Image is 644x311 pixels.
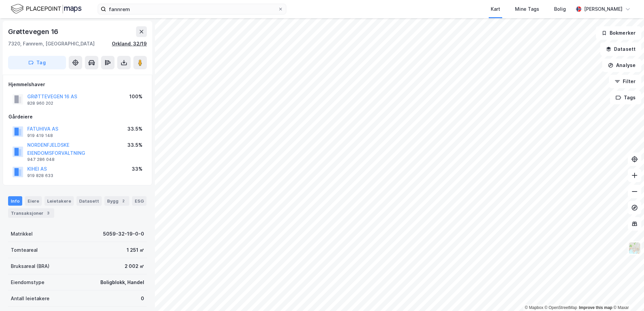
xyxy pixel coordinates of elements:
[106,4,278,14] input: Søk på adresse, matrikkel, gårdeiere, leietakere eller personer
[610,91,641,104] button: Tags
[11,295,50,303] div: Antall leietakere
[609,75,641,88] button: Filter
[11,262,50,270] div: Bruksareal (BRA)
[8,113,147,121] div: Gårdeiere
[8,208,54,218] div: Transaksjoner
[103,230,144,238] div: 5059-32-19-0-0
[45,210,52,216] div: 3
[100,278,144,286] div: Boligblokk, Handel
[112,40,147,48] div: Orkland, 32/19
[596,26,641,40] button: Bokmerker
[8,196,22,206] div: Info
[525,305,543,310] a: Mapbox
[491,5,500,13] div: Kart
[584,5,622,13] div: [PERSON_NAME]
[610,279,644,311] div: Kontrollprogram for chat
[104,196,129,206] div: Bygg
[25,196,42,206] div: Eiere
[11,278,44,286] div: Eiendomstype
[76,196,102,206] div: Datasett
[125,262,144,270] div: 2 002 ㎡
[27,173,53,178] div: 919 828 633
[602,59,641,72] button: Analyse
[127,246,144,254] div: 1 251 ㎡
[27,133,53,138] div: 919 419 148
[132,196,147,206] div: ESG
[127,141,142,149] div: 33.5%
[515,5,539,13] div: Mine Tags
[8,26,60,37] div: Grøttevegen 16
[610,279,644,311] iframe: Chat Widget
[141,295,144,303] div: 0
[11,246,38,254] div: Tomteareal
[545,305,577,310] a: OpenStreetMap
[11,230,33,238] div: Matrikkel
[132,165,142,173] div: 33%
[27,157,55,162] div: 947 286 048
[8,40,95,48] div: 7320, Fannrem, [GEOGRAPHIC_DATA]
[8,80,147,89] div: Hjemmelshaver
[579,305,612,310] a: Improve this map
[27,101,53,106] div: 828 960 202
[129,93,142,101] div: 100%
[44,196,74,206] div: Leietakere
[600,42,641,56] button: Datasett
[11,3,82,15] img: logo.f888ab2527a4732fd821a326f86c7f29.svg
[554,5,566,13] div: Bolig
[628,242,641,254] img: Z
[127,125,142,133] div: 33.5%
[120,198,127,204] div: 2
[8,56,66,69] button: Tag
